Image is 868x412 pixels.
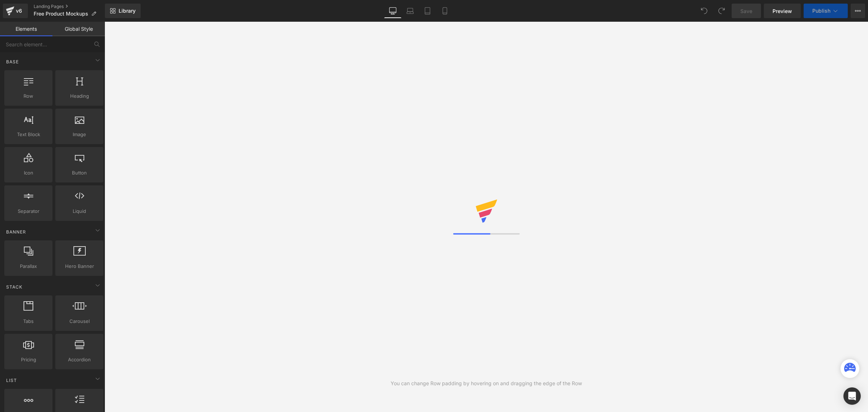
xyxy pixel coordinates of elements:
[34,11,88,17] span: Free Product Mockups
[714,4,729,18] button: Redo
[58,262,101,270] span: Hero Banner
[804,4,848,18] button: Publish
[14,6,24,16] div: v6
[58,207,101,215] span: Liquid
[384,4,401,18] a: Desktop
[7,131,50,138] span: Text Block
[7,92,50,100] span: Row
[52,22,105,36] a: Global Style
[843,387,861,405] div: Open Intercom Messenger
[419,4,436,18] a: Tablet
[697,4,711,18] button: Undo
[7,318,50,325] span: Tabs
[401,4,419,18] a: Laptop
[105,4,141,18] a: New Library
[5,377,18,384] span: List
[58,92,101,100] span: Heading
[34,4,105,9] a: Landing Pages
[773,7,792,15] span: Preview
[58,356,101,363] span: Accordion
[58,318,101,325] span: Carousel
[119,8,136,14] span: Library
[3,4,28,18] a: v6
[391,379,582,387] div: You can change Row padding by hovering on and dragging the edge of the Row
[7,356,50,363] span: Pricing
[812,8,830,14] span: Publish
[740,7,752,15] span: Save
[58,169,101,177] span: Button
[851,4,865,18] button: More
[5,283,23,290] span: Stack
[58,131,101,138] span: Image
[7,262,50,270] span: Parallax
[5,58,20,65] span: Base
[764,4,801,18] a: Preview
[5,228,27,235] span: Banner
[7,207,50,215] span: Separator
[7,169,50,177] span: Icon
[436,4,454,18] a: Mobile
